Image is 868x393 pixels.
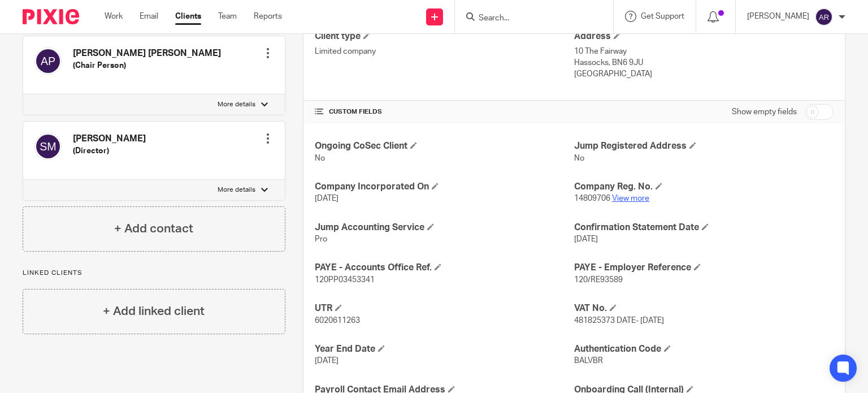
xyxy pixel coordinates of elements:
[574,181,834,193] h4: Company Reg. No.
[574,57,834,68] p: Hassocks, BN6 9JU
[315,222,574,234] h4: Jump Accounting Service
[175,11,201,22] a: Clients
[218,11,237,22] a: Team
[574,317,664,325] span: 481825373 DATE- [DATE]
[574,235,598,243] span: [DATE]
[815,8,833,26] img: svg%3E
[140,11,158,22] a: Email
[574,31,834,42] h4: Address
[574,195,610,202] span: 14809706
[73,60,221,71] h5: (Chair Person)
[315,235,327,243] span: Pro
[574,343,834,355] h4: Authentication Code
[315,343,574,355] h4: Year End Date
[315,140,574,152] h4: Ongoing CoSec Client
[574,357,603,365] span: BALVBR
[34,133,62,160] img: svg%3E
[73,47,221,59] h4: [PERSON_NAME] [PERSON_NAME]
[114,220,193,237] h4: + Add contact
[574,303,834,314] h4: VAT No.
[315,357,338,365] span: [DATE]
[478,14,579,24] input: Search
[574,276,623,284] span: 120/RE93589
[23,269,285,278] p: Linked clients
[574,140,834,152] h4: Jump Registered Address
[34,47,62,75] img: svg%3E
[315,276,375,284] span: 120PP03453341
[574,68,834,80] p: [GEOGRAPHIC_DATA]
[73,133,146,145] h4: [PERSON_NAME]
[315,154,325,162] span: No
[315,195,338,202] span: [DATE]
[574,46,834,57] p: 10 The Fairway
[732,106,797,118] label: Show empty fields
[612,195,649,202] a: View more
[641,12,684,20] span: Get Support
[105,11,123,22] a: Work
[747,11,809,22] p: [PERSON_NAME]
[574,222,834,234] h4: Confirmation Statement Date
[315,31,574,42] h4: Client type
[315,303,574,314] h4: UTR
[254,11,282,22] a: Reports
[574,262,834,274] h4: PAYE - Employer Reference
[23,9,79,24] img: Pixie
[103,303,205,320] h4: + Add linked client
[315,46,574,57] p: Limited company
[315,181,574,193] h4: Company Incorporated On
[315,262,574,274] h4: PAYE - Accounts Office Ref.
[315,107,574,116] h4: CUSTOM FIELDS
[218,100,255,109] p: More details
[73,145,146,157] h5: (Director)
[315,317,360,325] span: 6020611263
[218,185,255,195] p: More details
[574,154,584,162] span: No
